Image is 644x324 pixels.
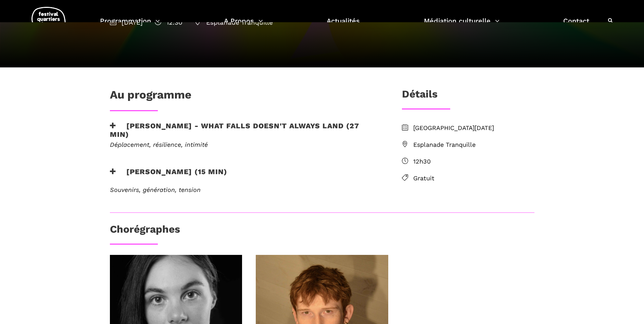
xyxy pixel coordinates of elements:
span: Esplanade Tranquille [413,140,534,150]
span: Esplanade Tranquille [194,18,273,26]
em: Déplacement, résilience, intimité [110,141,208,148]
h3: Chorégraphes [110,223,180,240]
span: Gratuit [413,173,534,183]
a: Médiation culturelle [424,15,500,35]
h3: Détails [402,88,438,105]
span: [DATE] [110,18,143,26]
a: A Propos [224,15,263,35]
a: Contact [563,15,589,35]
h3: [PERSON_NAME] - What Falls Doesn't Always Land (27 min) [110,121,380,139]
img: logo-fqd-med [31,7,66,35]
span: [GEOGRAPHIC_DATA][DATE] [413,123,534,133]
h1: Au programme [110,88,191,105]
a: Programmation [100,15,160,35]
a: Actualités [327,15,360,35]
h3: [PERSON_NAME] (15 min) [110,167,227,184]
span: 12h30 [413,157,534,167]
span: 12:30 [155,18,182,26]
em: Souvenirs, génération, tension [110,186,201,193]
